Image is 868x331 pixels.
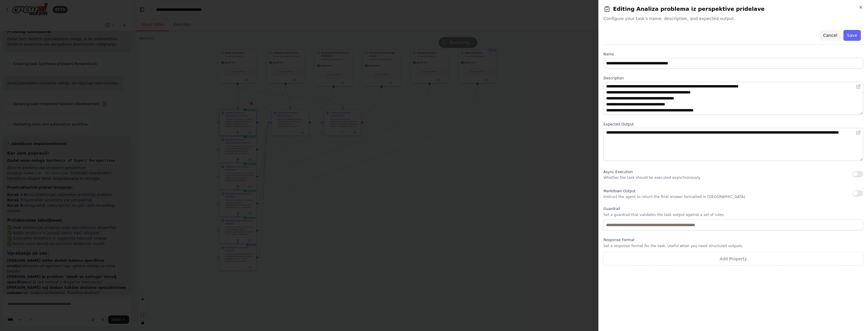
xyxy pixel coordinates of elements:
button: Save [843,30,861,41]
span: Markdown Output [603,189,635,193]
label: Name [603,52,863,57]
label: Expected Output [603,122,863,127]
p: Set a response format for the task. Useful when you need structured outputs. [603,244,863,248]
span: Async Execution [603,170,633,174]
p: Whether the task should be executed asynchronously. [603,175,701,180]
label: Response Format [603,238,863,242]
button: Add Property [603,252,863,266]
button: Cancel [819,30,841,41]
p: Instruct the agent to return the final answer formatted in [GEOGRAPHIC_DATA] [603,194,745,199]
label: Guardrail [603,206,863,211]
p: Set a guardrail that validates the task output against a set of rules. [603,212,863,217]
button: Open in editor [855,129,862,136]
h2: Editing Analiza problema iz perspektive pridelave [603,5,863,13]
span: Configure your task's name, description, and expected output. [603,16,863,22]
button: Open in editor [855,83,862,90]
label: Description [603,76,863,81]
